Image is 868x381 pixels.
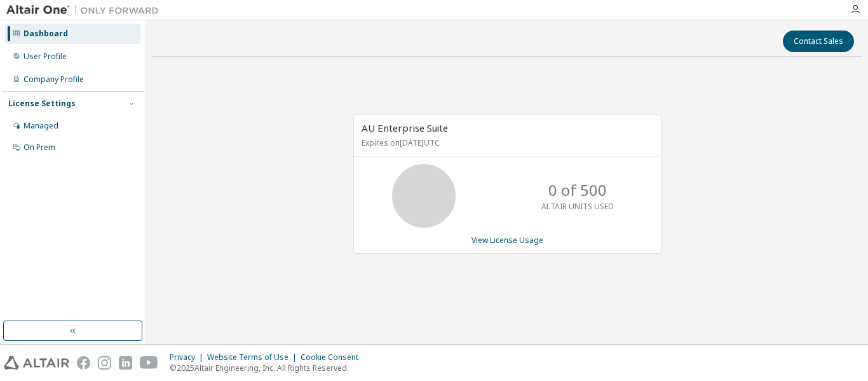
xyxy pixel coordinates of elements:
p: Expires on [DATE] UTC [362,137,650,148]
img: youtube.svg [140,356,158,370]
div: Cookie Consent [301,352,366,363]
div: On Prem [24,142,55,153]
img: linkedin.svg [119,356,132,370]
div: Dashboard [24,29,68,39]
img: Altair One [6,4,165,17]
p: ALTAIR UNITS USED [541,201,614,212]
div: Website Terms of Use [207,352,301,363]
div: Privacy [170,352,207,363]
a: View License Usage [471,235,543,246]
p: 0 of 500 [548,179,607,201]
button: Contact Sales [783,31,854,52]
img: facebook.svg [77,356,90,370]
span: AU Enterprise Suite [362,121,448,134]
div: Company Profile [24,74,84,85]
div: User Profile [24,52,67,62]
div: Managed [24,121,58,131]
img: instagram.svg [98,356,111,370]
img: altair_logo.svg [4,356,69,370]
div: License Settings [8,99,76,109]
p: © 2025 Altair Engineering, Inc. All Rights Reserved. [170,363,366,373]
